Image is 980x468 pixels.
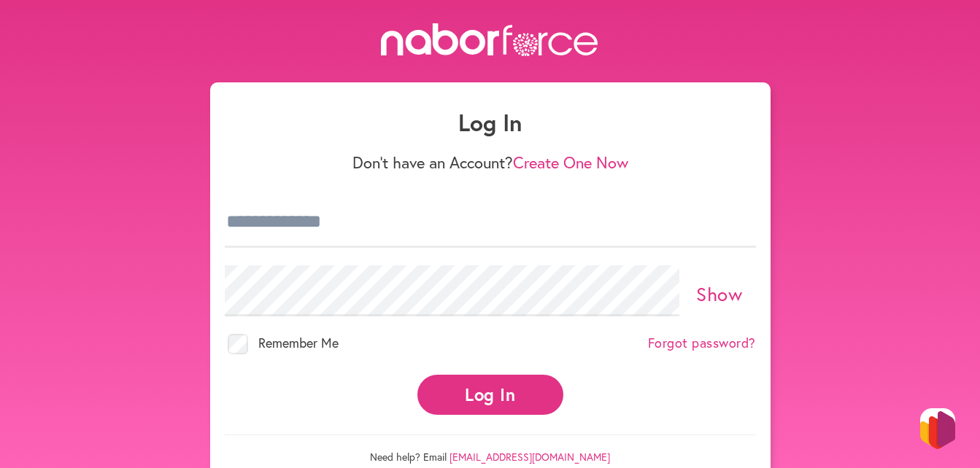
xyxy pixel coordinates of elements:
p: Need help? Email [225,434,756,464]
p: Don't have an Account? [225,153,756,172]
button: Log In [417,375,563,415]
a: Forgot password? [648,335,756,351]
h1: Log In [225,109,756,136]
span: Remember Me [258,334,339,351]
a: Show [696,281,742,306]
a: Create One Now [513,152,628,173]
a: [EMAIL_ADDRESS][DOMAIN_NAME] [450,450,610,464]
